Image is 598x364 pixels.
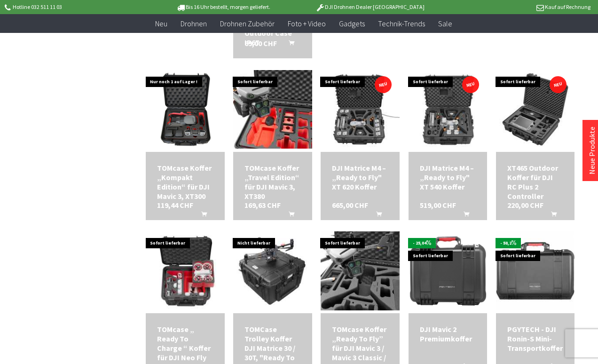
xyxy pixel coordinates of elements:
[297,1,443,13] p: DJI Drohnen Dealer [GEOGRAPHIC_DATA]
[443,1,590,13] p: Kauf auf Rechnung
[233,231,312,310] img: TOMCase Trolley Koffer DJI Matrice 30 / 30T, "Ready To Fly", XT615
[420,324,476,343] a: DJI Mavic 2 Premiumkoffer 85,22 CHF In den Warenkorb
[190,210,212,222] button: In den Warenkorb
[288,19,326,28] span: Foto + Video
[378,19,425,28] span: Technik-Trends
[244,163,300,201] a: TOMcase Koffer „Travel Edition“ für DJI Mavic 3, XT380 169,63 CHF In den Warenkorb
[277,210,300,222] button: In den Warenkorb
[507,200,543,210] span: 220,00 CHF
[146,70,224,149] img: TOMcase Koffer „Kompakt Edition“ für DJI Mavic 3, XT300
[233,70,312,149] img: TOMcase Koffer „Travel Edition“ für DJI Mavic 3, XT380
[587,127,597,174] a: Neue Produkte
[321,231,399,310] img: TOMcase Koffer „Ready To Fly” für DJI Mavic 3 / Mavic 3 Classic / Mavic 3 Pro, XT505
[507,163,563,201] a: XT465 Outdoor Koffer für DJI RC Plus 2 Controller 220,00 CHF In den Warenkorb
[332,14,371,33] a: Gadgets
[155,19,167,28] span: Neu
[146,231,224,310] img: TOMcase „ Ready To Charge “ Koffer für DJI Neo Fly More Combo und Zubehör
[332,200,368,210] span: 665,00 CHF
[244,39,277,48] span: 69,00 CHF
[420,163,476,191] a: DJI Matrice M4 – „Ready to Fly" XT 540 Koffer 519,00 CHF In den Warenkorb
[332,163,388,191] a: DJI Matrice M4 – „Ready to Fly" XT 620 Koffer 665,00 CHF In den Warenkorb
[244,200,281,210] span: 169,63 CHF
[220,19,275,28] span: Drohnen Zubehör
[244,163,300,201] div: TOMcase Koffer „Travel Edition“ für DJI Mavic 3, XT380
[332,163,388,191] div: DJI Matrice M4 – „Ready to Fly" XT 620 Koffer
[157,163,213,201] div: TOMcase Koffer „Kompakt Edition“ für DJI Mavic 3, XT300
[420,163,476,191] div: DJI Matrice M4 – „Ready to Fly" XT 540 Koffer
[420,324,476,343] div: DJI Mavic 2 Premiumkoffer
[452,210,475,222] button: In den Warenkorb
[540,210,562,222] button: In den Warenkorb
[181,19,207,28] span: Drohnen
[507,324,563,353] div: PGYTECH - DJI Ronin-S Mini-Transportkoffer
[496,70,574,149] img: XT465 Outdoor Koffer für DJI RC Plus 2 Controller
[496,231,574,310] img: PGYTECH - DJI Ronin-S Mini-Transportkoffer
[157,163,213,201] a: TOMcase Koffer „Kompakt Edition“ für DJI Mavic 3, XT300 119,44 CHF In den Warenkorb
[365,210,387,222] button: In den Warenkorb
[281,14,332,33] a: Foto + Video
[277,39,300,51] button: In den Warenkorb
[420,200,456,210] span: 519,00 CHF
[507,163,563,201] div: XT465 Outdoor Koffer für DJI RC Plus 2 Controller
[409,70,487,149] img: DJI Matrice M4 – „Ready to Fly" XT 540 Koffer
[339,19,365,28] span: Gadgets
[3,1,149,13] p: Hotline 032 511 11 03
[409,231,487,310] img: DJI Mavic 2 Premiumkoffer
[438,19,452,28] span: Sale
[507,324,563,353] a: PGYTECH - DJI Ronin-S Mini-Transportkoffer 99,90 CHF In den Warenkorb
[213,14,281,33] a: Drohnen Zubehör
[149,1,296,13] p: Bis 16 Uhr bestellt, morgen geliefert.
[174,14,213,33] a: Drohnen
[149,14,174,33] a: Neu
[432,14,459,33] a: Sale
[371,14,432,33] a: Technik-Trends
[157,200,193,210] span: 119,44 CHF
[321,70,399,149] img: DJI Matrice M4 – „Ready to Fly" XT 620 Koffer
